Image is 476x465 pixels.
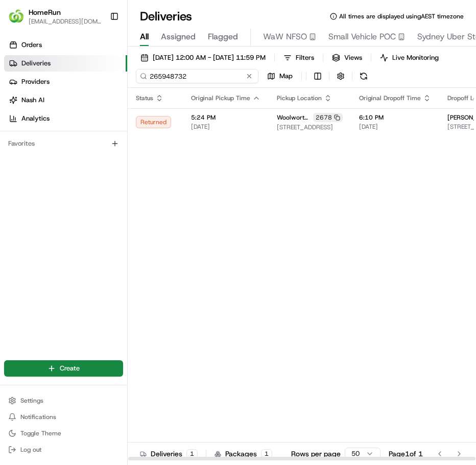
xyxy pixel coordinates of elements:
[291,449,341,459] p: Rows per page
[21,96,44,105] span: Nash AI
[60,364,80,373] span: Create
[215,449,272,459] div: Packages
[140,8,192,25] h1: Deliveries
[277,123,343,131] span: [STREET_ADDRESS]
[20,413,56,421] span: Notifications
[29,7,61,17] button: HomeRun
[263,31,307,43] span: WaW NFSO
[8,8,25,25] img: HomeRun
[389,449,423,459] div: Page 1 of 1
[263,69,297,83] button: Map
[21,40,42,50] span: Orders
[279,51,319,65] button: Filters
[153,53,266,62] span: [DATE] 12:00 AM - [DATE] 11:59 PM
[4,426,123,440] button: Toggle Theme
[327,51,367,65] button: Views
[161,31,196,43] span: Assigned
[21,114,50,123] span: Analytics
[359,94,421,102] span: Original Dropoff Time
[4,410,123,424] button: Notifications
[208,31,238,43] span: Flagged
[375,51,443,65] button: Live Monitoring
[359,113,431,122] span: 6:10 PM
[140,31,149,43] span: All
[4,74,127,90] a: Providers
[191,123,260,131] span: [DATE]
[277,113,311,122] span: Woolworths Aspley
[136,51,270,65] button: [DATE] 12:00 AM - [DATE] 11:59 PM
[4,4,106,29] button: HomeRunHomeRun[EMAIL_ADDRESS][DOMAIN_NAME]
[4,443,123,457] button: Log out
[356,69,371,83] button: Refresh
[186,449,198,458] div: 1
[4,135,123,152] div: Favorites
[20,446,41,454] span: Log out
[328,31,396,43] span: Small Vehicle POC
[313,113,343,122] div: 2678
[140,449,198,459] div: Deliveries
[20,429,61,437] span: Toggle Theme
[21,77,50,86] span: Providers
[191,94,250,102] span: Original Pickup Time
[29,17,102,26] button: [EMAIL_ADDRESS][DOMAIN_NAME]
[191,113,260,122] span: 5:24 PM
[20,397,43,405] span: Settings
[339,12,464,20] span: All times are displayed using AEST timezone
[136,69,258,83] input: Type to search
[4,55,127,72] a: Deliveries
[4,92,127,108] a: Nash AI
[21,59,51,68] span: Deliveries
[392,53,439,62] span: Live Monitoring
[277,94,322,102] span: Pickup Location
[296,53,314,62] span: Filters
[359,123,431,131] span: [DATE]
[4,393,123,408] button: Settings
[261,449,272,458] div: 1
[4,37,127,53] a: Orders
[4,110,127,127] a: Analytics
[136,94,153,102] span: Status
[4,360,123,377] button: Create
[279,72,293,81] span: Map
[344,53,362,62] span: Views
